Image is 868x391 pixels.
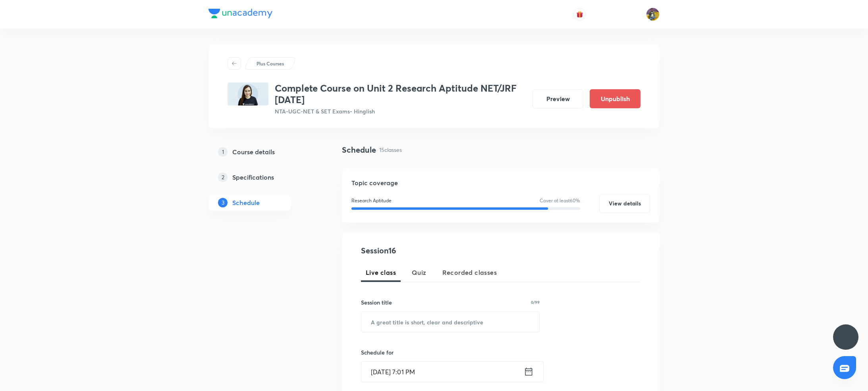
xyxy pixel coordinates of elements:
[540,197,580,204] p: Cover at least 60 %
[275,82,526,105] h3: Complete Course on Unit 2 Research Aptitude NET/JRF [DATE]
[442,268,497,277] span: Recorded classes
[342,144,376,156] h4: Schedule
[208,169,316,185] a: 2Specifications
[208,9,272,20] a: Company Logo
[531,300,540,304] p: 0/99
[412,268,426,277] span: Quiz
[257,60,284,67] p: Plus Courses
[218,172,228,182] p: 2
[366,268,396,277] span: Live class
[275,107,526,115] p: NTA-UGC-NET & SET Exams • Hinglish
[232,172,274,182] h5: Specifications
[232,198,260,207] h5: Schedule
[208,9,272,18] img: Company Logo
[361,312,539,332] input: A great title is short, clear and descriptive
[590,89,640,108] button: Unpublish
[841,332,851,342] img: ttu
[361,298,392,307] h6: Session title
[208,144,316,160] a: 1Course details
[351,197,392,204] p: Research Aptitude
[228,82,268,105] img: F4FB8441-07C8-4E60-A31E-653887613DA3_plus.png
[351,178,650,188] h5: Topic coverage
[361,348,540,356] h6: Schedule for
[218,198,228,207] p: 3
[532,89,583,108] button: Preview
[576,11,583,18] img: avatar
[361,245,506,257] h4: Session 16
[646,8,660,21] img: sajan k
[599,194,650,213] button: View details
[379,146,402,154] p: 15 classes
[573,8,586,21] button: avatar
[232,147,275,157] h5: Course details
[218,147,228,157] p: 1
